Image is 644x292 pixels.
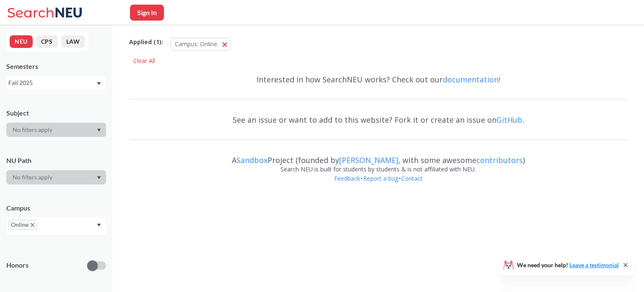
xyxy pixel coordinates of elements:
button: CPS [36,35,58,48]
button: LAW [61,35,85,48]
p: Honors [6,260,29,270]
a: documentation! [443,74,500,84]
a: Report a bug [363,174,399,182]
a: Leave a testimonial [569,261,619,268]
span: OnlineX to remove pill [8,220,37,230]
svg: Dropdown arrow [97,224,101,227]
div: Subject [6,108,106,118]
div: Dropdown arrow [6,170,106,184]
svg: Dropdown arrow [97,176,101,179]
div: A Project (founded by , with some awesome ) [129,148,627,165]
svg: X to remove pill [31,223,34,227]
div: Search NEU is built for students by students & is not affiliated with NEU. [129,165,627,174]
svg: Dropdown arrow [97,129,101,132]
div: Semesters [6,62,106,71]
button: Sign In [130,5,164,21]
div: Clear All [129,55,159,67]
div: Dropdown arrow [6,123,106,137]
span: We need your help! [517,262,619,268]
a: GitHub [496,115,522,125]
div: NU Path [6,156,106,165]
div: Fall 2025Dropdown arrow [6,76,106,89]
div: Interested in how SearchNEU works? Check out our [129,67,627,92]
button: Campus: Online [170,38,231,50]
div: • • [129,174,627,196]
svg: Dropdown arrow [97,82,101,85]
button: NEU [10,35,33,48]
div: Campus [6,203,106,213]
span: Applied ( 1 ): [129,37,163,47]
span: Campus: Online [175,40,217,48]
div: See an issue or want to add to this website? Fork it or create an issue on . [129,108,627,132]
div: Fall 2025 [8,78,96,87]
a: Contact [401,174,423,182]
a: [PERSON_NAME] [339,155,398,165]
a: contributors [476,155,523,165]
div: OnlineX to remove pillDropdown arrow [6,218,106,235]
a: Feedback [334,174,361,182]
a: Sandbox [236,155,267,165]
